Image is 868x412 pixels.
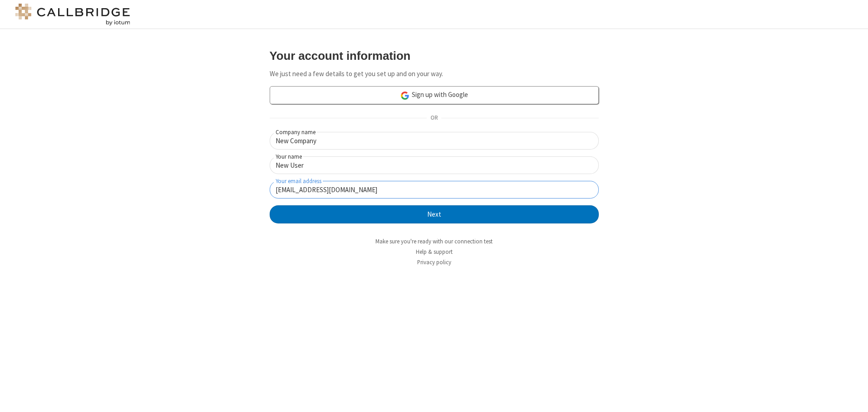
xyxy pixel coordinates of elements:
[270,205,599,223] button: Next
[417,258,451,266] a: Privacy policy
[270,69,599,79] p: We just need a few details to get you set up and on your way.
[270,86,599,104] a: Sign up with Google
[270,181,599,199] input: Your email address
[270,156,599,174] input: Your name
[400,91,410,101] img: google-icon.png
[375,238,493,245] a: Make sure you're ready with our connection test
[270,132,599,150] input: Company name
[427,112,441,125] span: OR
[270,49,599,62] h3: Your account information
[416,248,453,256] a: Help & support
[14,4,132,25] img: logo@2x.png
